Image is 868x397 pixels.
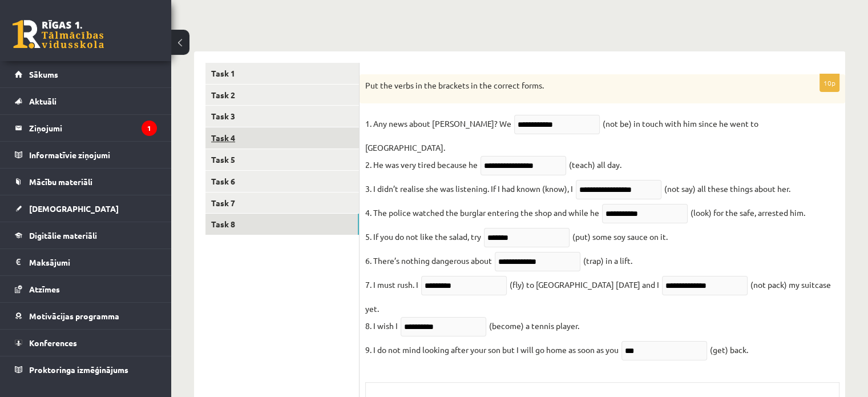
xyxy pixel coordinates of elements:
a: Maksājumi [15,249,157,275]
p: Put the verbs in the brackets in the correct forms. [365,80,782,91]
a: Task 1 [205,63,359,84]
p: 9. I do not mind looking after your son but I will go home as soon as you [365,341,619,358]
a: Task 8 [205,214,359,235]
p: 10p [819,74,839,92]
span: Proktoringa izmēģinājums [29,364,128,375]
a: Digitālie materiāli [15,222,157,248]
a: Task 7 [205,193,359,214]
span: Mācību materiāli [29,177,92,187]
a: Atzīmes [15,276,157,302]
p: 5. If you do not like the salad, try [365,228,481,245]
p: 7. I must rush. I [365,276,418,293]
span: Atzīmes [29,284,60,294]
a: Proktoringa izmēģinājums [15,356,157,383]
i: 1 [142,121,157,136]
a: Rīgas 1. Tālmācības vidusskola [13,20,104,49]
a: Informatīvie ziņojumi [15,142,157,168]
span: Sākums [29,69,58,79]
span: Motivācijas programma [29,311,119,321]
p: 8. I wish I [365,317,398,334]
a: Ziņojumi1 [15,115,157,141]
legend: Ziņojumi [29,115,157,141]
p: 1. Any news about [PERSON_NAME]? We [365,115,511,132]
a: Task 5 [205,149,359,170]
p: 4. The police watched the burglar entering the shop and while he [365,204,599,221]
legend: Maksājumi [29,249,157,275]
a: Task 6 [205,171,359,192]
span: Aktuāli [29,96,56,106]
a: [DEMOGRAPHIC_DATA] [15,195,157,222]
fieldset: (not be) in touch with him since he went to [GEOGRAPHIC_DATA]. (teach) all day. (not say) all the... [365,115,839,365]
span: [DEMOGRAPHIC_DATA] [29,203,119,214]
a: Sākums [15,61,157,87]
a: Aktuāli [15,88,157,114]
a: Task 4 [205,127,359,149]
p: 2. He was very tired because he [365,156,478,173]
a: Mācību materiāli [15,169,157,195]
a: Konferences [15,330,157,356]
span: Konferences [29,338,77,348]
span: Digitālie materiāli [29,230,97,240]
a: Motivācijas programma [15,303,157,329]
a: Task 3 [205,106,359,127]
p: 6. There’s nothing dangerous about [365,252,492,269]
p: 3. I didn’t realise she was listening. If I had known (know), I [365,180,573,197]
a: Task 2 [205,85,359,106]
legend: Informatīvie ziņojumi [29,142,157,168]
